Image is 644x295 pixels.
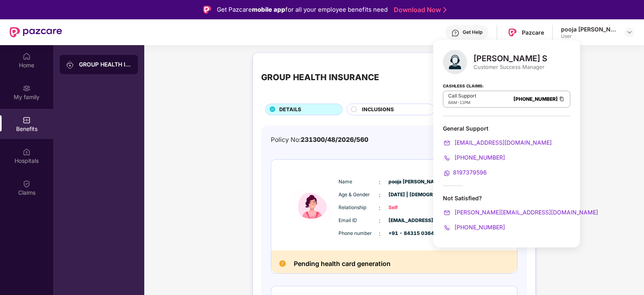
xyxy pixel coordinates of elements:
a: [PERSON_NAME][EMAIL_ADDRESS][DOMAIN_NAME] [443,209,598,216]
img: svg+xml;base64,PHN2ZyB4bWxucz0iaHR0cDovL3d3dy53My5vcmcvMjAwMC9zdmciIHdpZHRoPSIyMCIgaGVpZ2h0PSIyMC... [443,169,451,177]
img: Pazcare_Logo.png [507,27,518,38]
span: Relationship [339,204,379,212]
img: svg+xml;base64,PHN2ZyB3aWR0aD0iMjAiIGhlaWdodD0iMjAiIHZpZXdCb3g9IjAgMCAyMCAyMCIgZmlsbD0ibm9uZSIgeG... [66,61,74,69]
span: [DATE] | [DEMOGRAPHIC_DATA] [388,191,429,199]
a: [PHONE_NUMBER] [443,154,505,161]
img: svg+xml;base64,PHN2ZyBpZD0iQmVuZWZpdHMiIHhtbG5zPSJodHRwOi8vd3d3LnczLm9yZy8yMDAwL3N2ZyIgd2lkdGg9Ij... [23,116,31,124]
a: [PHONE_NUMBER] [513,96,558,102]
img: svg+xml;base64,PHN2ZyBpZD0iQ2xhaW0iIHhtbG5zPSJodHRwOi8vd3d3LnczLm9yZy8yMDAwL3N2ZyIgd2lkdGg9IjIwIi... [23,180,31,188]
span: [EMAIL_ADDRESS][DOMAIN_NAME] [453,139,552,146]
div: [PERSON_NAME] S [474,54,547,63]
div: Not Satisfied? [443,194,570,202]
div: General Support [443,125,570,132]
img: svg+xml;base64,PHN2ZyB4bWxucz0iaHR0cDovL3d3dy53My5vcmcvMjAwMC9zdmciIHdpZHRoPSIyMCIgaGVpZ2h0PSIyMC... [443,139,451,147]
div: Get Pazcare for all your employee benefits need [217,5,388,15]
span: Name [339,178,379,186]
a: 8197379596 [443,169,487,176]
a: [PHONE_NUMBER] [443,224,505,231]
span: : [379,204,380,212]
img: svg+xml;base64,PHN2ZyB4bWxucz0iaHR0cDovL3d3dy53My5vcmcvMjAwMC9zdmciIHdpZHRoPSIyMCIgaGVpZ2h0PSIyMC... [443,154,451,162]
span: : [379,191,380,199]
div: Get Help [463,29,482,35]
img: icon [288,168,337,241]
div: - [448,99,476,106]
img: svg+xml;base64,PHN2ZyBpZD0iSG9tZSIgeG1sbnM9Imh0dHA6Ly93d3cudzMub3JnLzIwMDAvc3ZnIiB3aWR0aD0iMjAiIG... [23,52,31,60]
span: Email ID [339,217,379,224]
h2: Pending health card generation [294,258,391,269]
div: General Support [443,125,570,177]
span: Age & Gender [339,191,379,199]
span: DETAILS [279,106,301,114]
img: Pending [279,260,286,267]
img: svg+xml;base64,PHN2ZyBpZD0iRHJvcGRvd24tMzJ4MzIiIHhtbG5zPSJodHRwOi8vd3d3LnczLm9yZy8yMDAwL3N2ZyIgd2... [626,29,633,35]
span: : [379,178,380,187]
img: Stroke [443,6,447,14]
div: Customer Success Manager [474,63,547,71]
img: svg+xml;base64,PHN2ZyB4bWxucz0iaHR0cDovL3d3dy53My5vcmcvMjAwMC9zdmciIHdpZHRoPSIyMCIgaGVpZ2h0PSIyMC... [443,224,451,232]
span: [PHONE_NUMBER] [453,154,505,161]
div: User [561,33,617,39]
img: Logo [203,6,211,14]
span: 11PM [459,100,470,105]
div: Not Satisfied? [443,194,570,232]
span: 8AM [448,100,457,105]
span: 8197379596 [453,169,487,176]
span: : [379,216,380,225]
a: Download Now [394,6,444,14]
div: Policy No: [271,135,368,145]
span: : [379,229,380,238]
img: svg+xml;base64,PHN2ZyB4bWxucz0iaHR0cDovL3d3dy53My5vcmcvMjAwMC9zdmciIHdpZHRoPSIyMCIgaGVpZ2h0PSIyMC... [443,209,451,217]
p: Call Support [448,93,476,99]
strong: mobile app [252,6,285,13]
div: pooja [PERSON_NAME] [561,25,617,33]
span: Self [388,204,429,212]
strong: Cashless Claims: [443,81,484,90]
span: pooja [PERSON_NAME] [388,178,429,186]
div: Pazcare [522,29,544,36]
span: Phone number [339,230,379,237]
a: [EMAIL_ADDRESS][DOMAIN_NAME] [443,139,552,146]
span: INCLUSIONS [362,106,394,114]
span: [PHONE_NUMBER] [453,224,505,231]
img: Clipboard Icon [559,96,565,102]
span: [EMAIL_ADDRESS][PERSON_NAME][DOMAIN_NAME] [388,217,429,224]
span: 231300/48/2026/560 [301,136,368,143]
div: GROUP HEALTH INSURANCE [261,71,379,84]
span: +91 - 84315 03646 [388,230,429,237]
img: svg+xml;base64,PHN2ZyBpZD0iSG9zcGl0YWxzIiB4bWxucz0iaHR0cDovL3d3dy53My5vcmcvMjAwMC9zdmciIHdpZHRoPS... [23,148,31,156]
img: svg+xml;base64,PHN2ZyB3aWR0aD0iMjAiIGhlaWdodD0iMjAiIHZpZXdCb3g9IjAgMCAyMCAyMCIgZmlsbD0ibm9uZSIgeG... [23,84,31,92]
img: New Pazcare Logo [10,27,62,37]
img: svg+xml;base64,PHN2ZyBpZD0iSGVscC0zMngzMiIgeG1sbnM9Imh0dHA6Ly93d3cudzMub3JnLzIwMDAvc3ZnIiB3aWR0aD... [451,29,459,37]
div: GROUP HEALTH INSURANCE [79,60,131,69]
span: [PERSON_NAME][EMAIL_ADDRESS][DOMAIN_NAME] [453,209,598,216]
img: svg+xml;base64,PHN2ZyB4bWxucz0iaHR0cDovL3d3dy53My5vcmcvMjAwMC9zdmciIHhtbG5zOnhsaW5rPSJodHRwOi8vd3... [443,50,467,74]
